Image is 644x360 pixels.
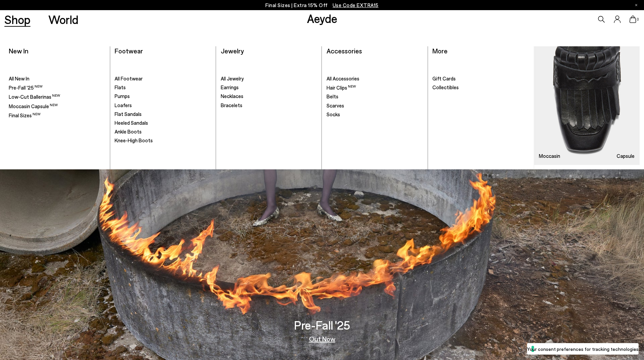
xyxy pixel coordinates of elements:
span: Collectibles [432,84,459,90]
a: Ankle Boots [115,128,211,135]
a: Jewelry [221,47,244,55]
a: Knee-High Boots [115,137,211,144]
span: Final Sizes [9,112,41,118]
a: Accessories [327,47,362,55]
a: Heeled Sandals [115,120,211,126]
span: Ankle Boots [115,128,142,135]
span: All New In [9,75,29,81]
a: Out Now [309,335,335,342]
h3: Capsule [617,153,635,159]
span: Pre-Fall '25 [9,85,43,91]
span: Navigate to /collections/ss25-final-sizes [333,2,379,8]
span: Loafers [115,102,132,108]
a: Low-Cut Ballerinas [9,93,105,100]
a: Scarves [327,102,423,109]
span: Hair Clips [327,85,356,91]
span: Earrings [221,84,239,90]
span: Gift Cards [432,75,456,81]
a: Moccasin Capsule [534,46,640,165]
a: All Jewelry [221,75,317,82]
button: Your consent preferences for tracking technologies [527,343,639,355]
a: All Footwear [115,75,211,82]
a: Socks [327,111,423,118]
a: New In [9,47,28,55]
a: Collectibles [432,84,529,91]
a: More [432,47,448,55]
a: Aeyde [307,11,337,25]
a: Flat Sandals [115,111,211,118]
span: Heeled Sandals [115,120,148,126]
a: All New In [9,75,105,82]
span: All Jewelry [221,75,244,81]
span: Flats [115,84,126,90]
span: All Footwear [115,75,143,81]
a: Pre-Fall '25 [9,84,105,91]
a: World [48,14,78,25]
a: Necklaces [221,93,317,100]
span: Necklaces [221,93,243,99]
span: Flat Sandals [115,111,142,117]
a: Hair Clips [327,84,423,91]
span: 0 [636,18,640,21]
a: Gift Cards [432,75,529,82]
img: Mobile_e6eede4d-78b8-4bd1-ae2a-4197e375e133_900x.jpg [534,46,640,165]
a: Loafers [115,102,211,109]
span: All Accessories [327,75,359,81]
span: Pumps [115,93,130,99]
span: Bracelets [221,102,242,108]
p: Final Sizes | Extra 15% Off [265,1,379,9]
h3: Moccasin [539,153,560,159]
a: Earrings [221,84,317,91]
a: Moccasin Capsule [9,103,105,110]
a: Footwear [115,47,143,55]
a: Bracelets [221,102,317,109]
span: Knee-High Boots [115,137,153,143]
span: Moccasin Capsule [9,103,58,109]
a: All Accessories [327,75,423,82]
span: Low-Cut Ballerinas [9,94,60,100]
h3: Pre-Fall '25 [294,319,350,331]
span: Belts [327,93,338,99]
span: Socks [327,111,340,117]
a: Final Sizes [9,112,105,119]
a: Flats [115,84,211,91]
span: Scarves [327,102,344,109]
label: Your consent preferences for tracking technologies [527,345,639,353]
a: Belts [327,93,423,100]
a: Shop [4,14,30,25]
a: 0 [629,16,636,23]
a: Pumps [115,93,211,100]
